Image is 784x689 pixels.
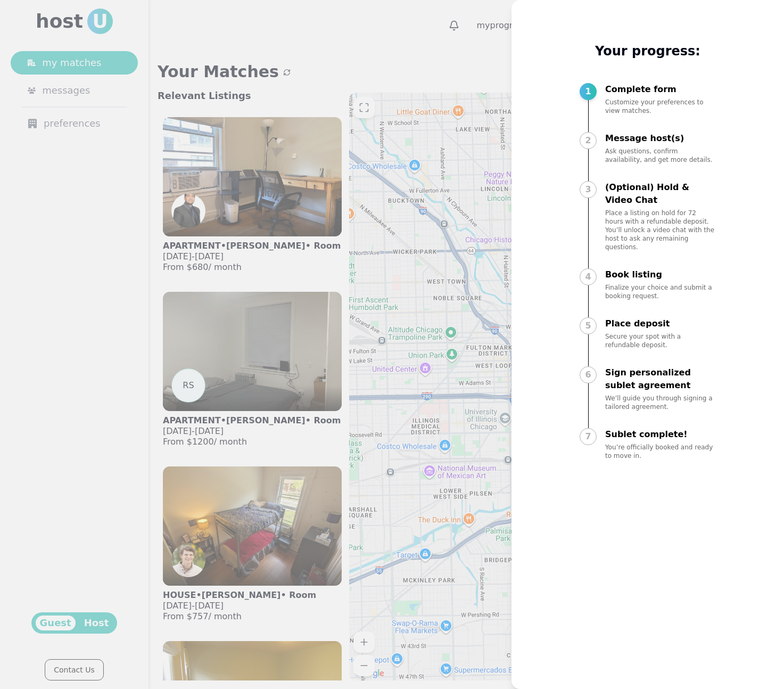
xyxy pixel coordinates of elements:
[605,181,716,207] p: (Optional) Hold & Video Chat
[605,394,716,411] p: We’ll guide you through signing a tailored agreement.
[605,366,716,392] p: Sign personalized sublet agreement
[605,132,716,145] p: Message host(s)
[605,268,716,281] p: Book listing
[605,443,716,460] p: You’re officially booked and ready to move in.
[605,317,716,330] p: Place deposit
[580,317,597,334] div: 5
[580,43,716,60] p: Your progress:
[580,366,597,383] div: 6
[580,83,597,100] div: 1
[580,428,597,445] div: 7
[605,332,716,349] p: Secure your spot with a refundable deposit.
[605,428,716,441] p: Sublet complete!
[580,132,597,149] div: 2
[605,209,716,251] p: Place a listing on hold for 72 hours with a refundable deposit. You’ll unlock a video chat with t...
[580,181,597,198] div: 3
[580,268,597,285] div: 4
[605,98,716,115] p: Customize your preferences to view matches.
[605,283,716,300] p: Finalize your choice and submit a booking request.
[605,83,716,96] p: Complete form
[605,147,716,164] p: Ask questions, confirm availability, and get more details.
